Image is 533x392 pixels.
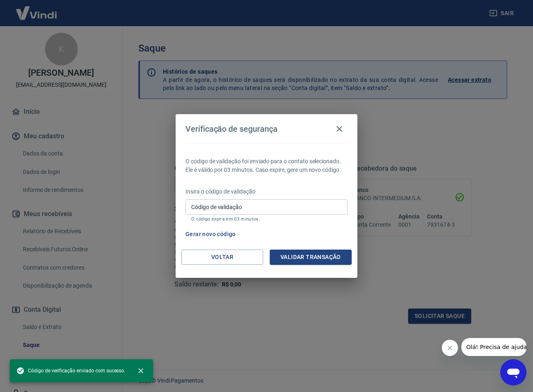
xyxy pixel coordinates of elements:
[191,216,342,222] p: O código expira em 03 minutos.
[181,250,263,265] button: Voltar
[185,157,348,174] p: O código de validação foi enviado para o contato selecionado. Ele é válido por 03 minutos. Caso e...
[185,124,278,134] h4: Verificação de segurança
[270,250,352,265] button: Validar transação
[5,6,69,12] span: Olá! Precisa de ajuda?
[132,362,150,380] button: close
[500,359,526,385] iframe: Botão para abrir a janela de mensagens
[16,367,125,375] span: Código de verificação enviado com sucesso.
[185,187,348,196] p: Insira o código de validação
[461,338,526,356] iframe: Mensagem da empresa
[182,227,239,242] button: Gerar novo código
[442,340,458,356] iframe: Fechar mensagem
